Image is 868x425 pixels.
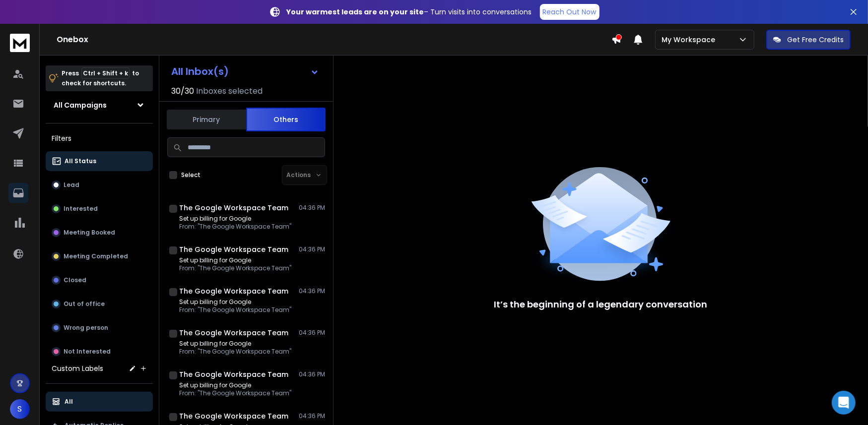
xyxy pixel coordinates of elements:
p: From: "The Google Workspace Team" [179,223,291,231]
h3: Custom Labels [52,364,103,373]
button: Interested [46,199,153,219]
button: All [46,392,153,412]
p: Meeting Booked [64,229,115,237]
p: Interested [64,205,98,213]
h1: All Campaigns [54,100,107,110]
button: Others [246,108,326,131]
p: Get Free Credits [787,35,844,45]
p: Out of office [64,300,105,308]
p: Closed [64,276,86,284]
p: – Turn visits into conversations [287,7,532,17]
p: 04:36 PM [299,370,325,378]
p: Set up billing for Google [179,256,291,264]
p: Lead [64,181,79,189]
p: It’s the beginning of a legendary conversation [494,298,708,311]
button: Lead [46,175,153,195]
p: Set up billing for Google [179,215,291,223]
button: Meeting Booked [46,223,153,243]
p: Reach Out Now [543,7,597,17]
button: Meeting Completed [46,246,153,266]
h1: All Inbox(s) [171,66,229,76]
button: Get Free Credits [766,30,851,50]
p: Meeting Completed [64,252,128,260]
h3: Inboxes selected [196,85,263,97]
h1: The Google Workspace Team [179,286,288,296]
button: Primary [167,109,246,130]
h1: The Google Workspace Team [179,244,288,254]
button: S [10,399,30,419]
button: Not Interested [46,342,153,362]
div: Open Intercom Messenger [832,391,856,415]
h1: Onebox [57,34,611,46]
h1: The Google Workspace Team [179,411,288,421]
p: Set up billing for Google [179,340,291,348]
button: All Campaigns [46,95,153,115]
p: Wrong person [64,324,108,332]
a: Reach Out Now [540,4,600,20]
button: Closed [46,270,153,290]
p: 04:36 PM [299,245,325,253]
p: Set up billing for Google [179,298,291,306]
button: All Inbox(s) [163,61,327,81]
p: Not Interested [64,348,111,356]
p: My Workspace [662,35,719,45]
p: 04:36 PM [299,287,325,295]
p: From: "The Google Workspace Team" [179,264,291,272]
strong: Your warmest leads are on your site [287,7,424,17]
p: From: "The Google Workspace Team" [179,306,291,314]
span: Ctrl + Shift + k [81,67,130,79]
p: 04:36 PM [299,204,325,212]
p: 04:36 PM [299,412,325,420]
p: Set up billing for Google [179,381,291,389]
span: 30 / 30 [171,85,194,97]
p: From: "The Google Workspace Team" [179,389,291,397]
h1: The Google Workspace Team [179,369,288,379]
button: Out of office [46,294,153,314]
h1: The Google Workspace Team [179,328,288,338]
h3: Filters [46,131,153,145]
img: logo [10,34,30,52]
button: All Status [46,151,153,171]
h1: The Google Workspace Team [179,203,288,213]
label: Select [181,171,200,179]
p: All Status [65,157,96,165]
button: Wrong person [46,318,153,338]
p: All [65,398,73,406]
p: Press to check for shortcuts. [62,68,139,88]
p: From: "The Google Workspace Team" [179,348,291,356]
p: 04:36 PM [299,329,325,337]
